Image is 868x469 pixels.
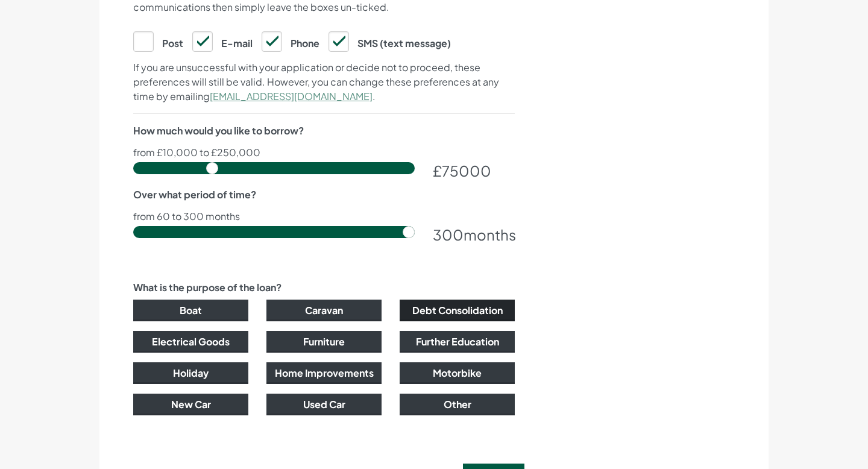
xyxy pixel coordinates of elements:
[433,224,515,245] div: months
[400,362,515,384] button: Motorbike
[133,300,248,321] button: Boat
[210,90,373,102] a: [EMAIL_ADDRESS][DOMAIN_NAME]
[133,148,515,157] p: from £10,000 to £250,000
[192,31,253,51] label: E-mail
[266,300,382,321] button: Caravan
[133,60,515,104] p: If you are unsuccessful with your application or decide not to proceed, these preferences will st...
[266,394,382,415] button: Used Car
[329,31,451,51] label: SMS (text message)
[133,187,256,202] label: Over what period of time?
[133,394,248,415] button: New Car
[400,394,515,415] button: Other
[133,280,281,295] label: What is the purpose of the loan?
[133,331,248,353] button: Electrical Goods
[400,331,515,353] button: Further Education
[133,212,515,221] p: from 60 to 300 months
[133,31,183,51] label: Post
[433,160,515,181] div: £
[400,300,515,321] button: Debt Consolidation
[133,362,248,384] button: Holiday
[266,331,382,353] button: Furniture
[433,225,464,244] span: 300
[442,162,491,180] span: 75000
[262,31,319,51] label: Phone
[266,362,382,384] button: Home Improvements
[133,124,304,138] label: How much would you like to borrow?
